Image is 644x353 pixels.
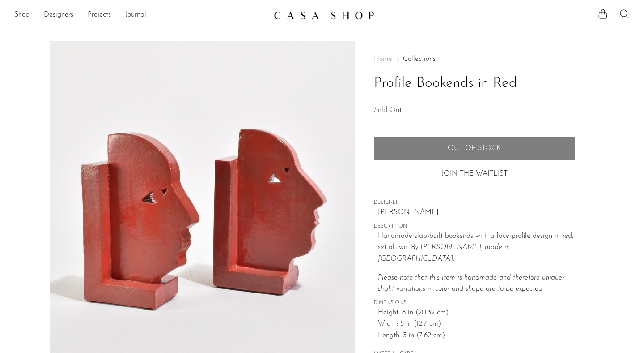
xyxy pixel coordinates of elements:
span: Home [374,56,392,63]
em: y [PERSON_NAME], made in [GEOGRAPHIC_DATA]. [378,244,510,263]
a: Shop [14,9,30,21]
span: Handmade slab-built bookends with a face profile design in red, set of two. B [378,232,573,251]
nav: Breadcrumbs [374,56,575,63]
span: DESCRIPTION [374,223,575,231]
a: Projects [88,9,111,21]
span: Length: 3 in (7.62 cm) [378,330,575,342]
a: Journal [125,9,146,21]
button: JOIN THE WAITLIST [374,163,575,185]
a: Collections [403,56,436,63]
span: Height: 8 in (20.32 cm) [378,307,575,319]
h1: Profile Bookends in Red [374,72,575,95]
a: [PERSON_NAME] [378,207,575,219]
ul: NEW HEADER MENU [14,8,267,23]
span: Width: 5 in (12.7 cm) [378,319,575,330]
span: DIMENSIONS [374,299,575,307]
span: Out of stock [448,144,501,153]
button: Add to cart [374,137,575,160]
span: DESIGNER [374,199,575,207]
span: Sold Out [374,107,402,114]
em: Please note that this item is handmade and therefore unique; slight variations in color and shape... [378,274,563,293]
a: Designers [44,9,73,21]
nav: Desktop navigation [14,8,267,23]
